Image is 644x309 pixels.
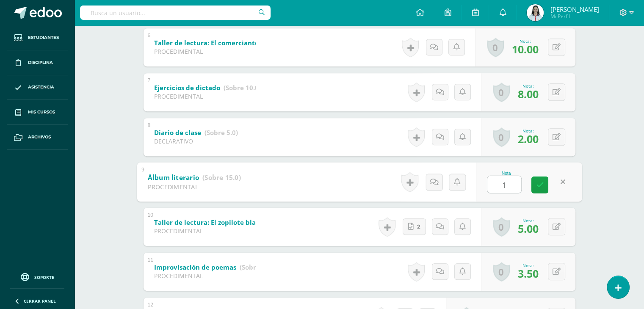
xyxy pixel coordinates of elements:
[10,271,64,282] a: Soporte
[7,25,68,50] a: Estudiantes
[527,4,544,21] img: dc1ec937832883e215a6bf5b4552f556.png
[28,59,53,66] span: Disciplina
[487,38,504,57] a: 0
[7,75,68,100] a: Asistencia
[240,263,273,271] strong: (Sobre 5.0)
[224,83,261,92] strong: (Sobre 10.0)
[24,298,56,304] span: Cerrar panel
[148,173,199,182] b: Álbum literario
[148,171,240,184] a: Álbum literario (Sobre 15.0)
[493,83,510,102] a: 0
[28,84,54,91] span: Asistencia
[154,39,282,47] b: Taller de lectura: El comerciante tacaño
[403,218,426,235] a: 2
[154,126,238,140] a: Diario de clase (Sobre 5.0)
[518,87,539,101] span: 8.00
[154,216,304,229] a: Taller de lectura: El zopilote blanco
[154,227,256,235] div: PROCEDIMENTAL
[518,132,539,146] span: 2.00
[7,50,68,75] a: Disciplina
[487,176,521,193] input: 0-15.0
[550,13,599,20] span: Mi Perfil
[154,83,220,92] b: Ejercicios de dictado
[518,128,539,134] div: Nota:
[493,127,510,147] a: 0
[518,218,539,223] div: Nota:
[80,6,271,20] input: Busca un usuario...
[154,261,273,274] a: Improvisación de poemas (Sobre 5.0)
[417,219,420,235] span: 2
[512,42,539,56] span: 10.00
[154,272,256,280] div: PROCEDIMENTAL
[34,274,54,280] span: Soporte
[205,128,238,137] strong: (Sobre 5.0)
[518,266,539,281] span: 3.50
[487,171,525,175] div: Nota
[493,217,510,237] a: 0
[154,137,238,145] div: DECLARATIVO
[28,34,59,41] span: Estudiantes
[518,221,539,236] span: 5.00
[512,38,539,44] div: Nota:
[518,83,539,89] div: Nota:
[518,262,539,268] div: Nota:
[493,262,510,281] a: 0
[7,100,68,125] a: Mis cursos
[28,109,55,116] span: Mis cursos
[154,36,323,50] a: Taller de lectura: El comerciante tacaño
[154,81,261,95] a: Ejercicios de dictado (Sobre 10.0)
[154,128,201,137] b: Diario de clase
[28,134,51,141] span: Archivos
[7,125,68,150] a: Archivos
[148,182,240,190] div: PROCEDIMENTAL
[154,92,256,100] div: PROCEDIMENTAL
[202,173,241,182] strong: (Sobre 15.0)
[550,5,599,14] span: [PERSON_NAME]
[154,263,236,271] b: Improvisación de poemas
[154,218,267,226] b: Taller de lectura: El zopilote blanco
[154,47,256,55] div: PROCEDIMENTAL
